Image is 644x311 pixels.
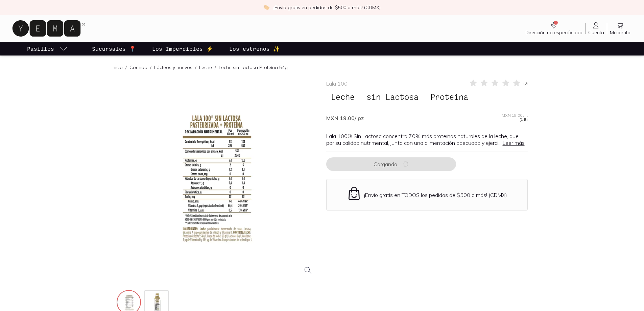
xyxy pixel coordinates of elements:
[326,115,364,121] span: MXN 19.00 / pz
[426,90,473,103] span: Proteína
[347,186,361,201] img: Envío
[610,29,630,36] span: Mi carrito
[326,80,348,87] a: Lala 100
[147,64,154,71] span: /
[326,90,359,103] span: Leche
[588,29,604,36] span: Cuenta
[520,117,528,121] span: (1 lt)
[26,42,69,55] a: pasillo-todos-link
[586,21,607,36] a: Cuenta
[154,64,192,70] a: Lácteos y huevos
[229,45,280,53] p: Los estrenos ✨
[219,64,288,71] p: Leche sin Lactosa Proteína 54g
[273,4,381,11] p: ¡Envío gratis en pedidos de $500 o más! (CDMX)
[607,21,633,36] a: Mi carrito
[326,133,528,146] p: Lala 100® Sin Lactosa concentra 70% más proteínas naturales de la leche, que, por su calidad nutr...
[192,64,199,71] span: /
[523,81,528,85] span: ( 0 )
[27,45,54,53] p: Pasillos
[152,45,213,53] p: Los Imperdibles ⚡️
[151,42,214,55] a: Los Imperdibles ⚡️
[503,139,525,146] a: Leer más
[129,64,147,70] a: Comida
[212,64,219,71] span: /
[502,113,528,117] span: MXN 19.00 / lt
[112,64,123,70] a: Inicio
[523,21,585,36] a: Dirección no especificada
[364,192,507,198] p: ¡Envío gratis en TODOS los pedidos de $500 o más! (CDMX)
[326,157,456,171] button: Cargando...
[199,64,212,70] a: Leche
[525,29,582,36] span: Dirección no especificada
[228,42,281,55] a: Los estrenos ✨
[123,64,129,71] span: /
[91,42,137,55] a: Sucursales 📍
[263,4,269,10] img: check
[92,45,136,53] p: Sucursales 📍
[362,90,423,103] span: sin Lactosa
